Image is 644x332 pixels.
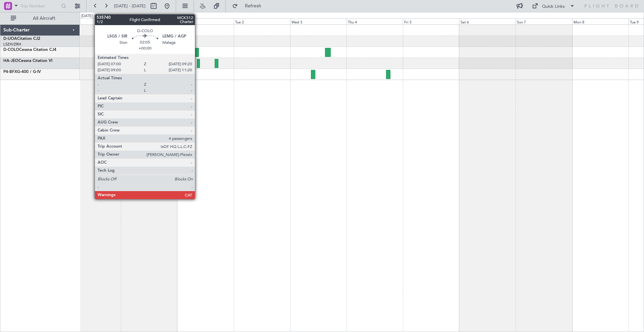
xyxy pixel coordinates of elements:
span: P4-BFX [3,70,17,74]
input: Trip Number [20,1,59,11]
button: Refresh [229,1,269,11]
div: [DATE] [81,13,93,19]
div: Sun 7 [516,18,572,24]
button: All Aircraft [7,13,73,24]
div: Sat 30 [64,18,121,24]
span: D-COLO [3,48,19,52]
div: Thu 4 [346,18,403,24]
div: [DATE] [178,13,190,19]
a: HA-JEOCessna Citation VI [3,59,52,63]
div: Fri 5 [403,18,459,24]
a: D-IJOACitation CJ2 [3,37,40,41]
span: All Aircraft [17,16,71,21]
span: Refresh [239,4,267,8]
button: Quick Links [529,1,578,11]
div: Tue 2 [234,18,290,24]
div: Sun 31 [121,18,177,24]
a: D-COLOCessna Citation CJ4 [3,48,56,52]
span: D-IJOA [3,37,17,41]
div: Wed 3 [290,18,346,24]
span: [DATE] - [DATE] [114,3,146,9]
div: Mon 1 [177,18,233,24]
a: LSZH/ZRH [3,42,21,47]
div: Mon 8 [572,18,629,24]
a: P4-BFXG-400 / G-IV [3,70,41,74]
div: Quick Links [542,3,565,10]
span: HA-JEO [3,59,18,63]
div: Sat 6 [459,18,516,24]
